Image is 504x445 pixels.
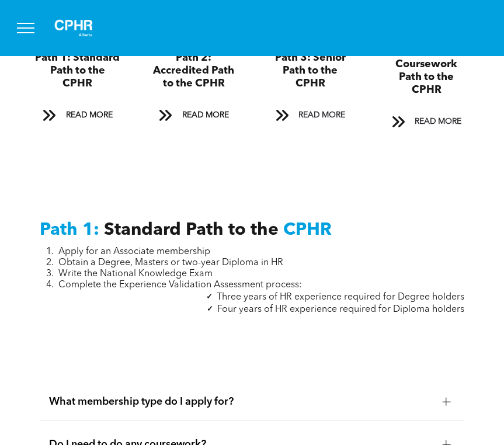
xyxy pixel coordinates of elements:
span: Path 1: Standard Path to the CPHR [35,53,120,89]
span: Apply for an Associate membership [58,247,210,256]
span: READ MORE [411,111,465,133]
span: What membership type do I apply for? [49,395,433,408]
span: Write the National Knowledge Exam [58,269,213,279]
a: READ MORE [34,105,120,126]
span: Path 4: Coursework Path to the CPHR [395,46,457,95]
a: READ MORE [384,111,470,133]
span: Three years of HR experience required for Degree holders [217,293,464,302]
img: A white background with a few lines on it [44,9,103,47]
span: CPHR [283,221,332,239]
button: menu [11,13,41,43]
span: Path 1: [40,221,99,239]
span: READ MORE [62,105,117,126]
span: Four years of HR experience required for Diploma holders [217,305,464,314]
a: READ MORE [151,105,237,126]
span: Path 2: Accredited Path to the CPHR [153,53,234,89]
span: Path 3: Senior Path to the CPHR [275,53,346,89]
a: READ MORE [267,105,353,126]
span: Obtain a Degree, Masters or two-year Diploma in HR [58,258,283,267]
span: READ MORE [294,105,349,126]
span: Standard Path to the [104,221,279,239]
span: READ MORE [178,105,233,126]
span: Complete the Experience Validation Assessment process: [58,280,302,290]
